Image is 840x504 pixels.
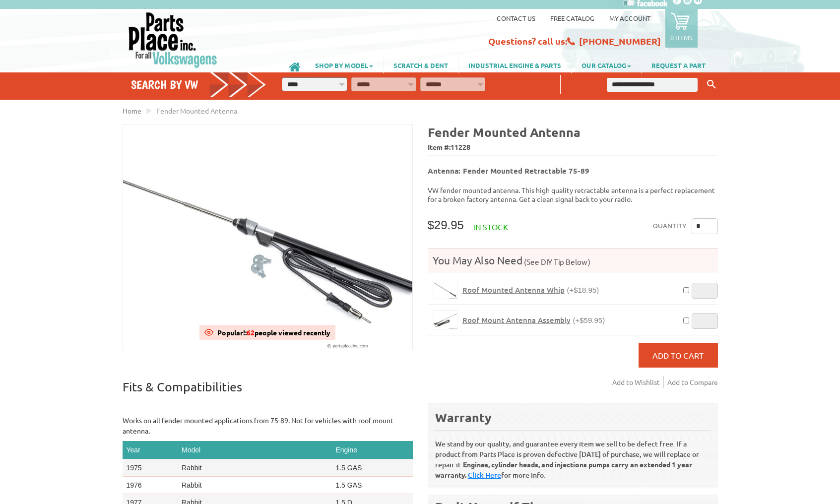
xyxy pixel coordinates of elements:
[435,460,692,479] b: Engines, cylinder heads, and injections pumps carry an extended 1 year warranty.
[451,142,470,151] span: 11228
[609,14,650,22] a: My Account
[435,431,711,480] p: We stand by our quality, and guarantee every item we sell to be defect free. If a product from Pa...
[652,350,704,360] span: Add to Cart
[433,310,457,329] a: Roof Mount Antenna Assembly
[667,376,718,388] a: Add to Compare
[428,253,718,267] h4: You May Also Need
[331,477,412,494] td: 1.5 GAS
[331,459,412,477] td: 1.5 GAS
[665,9,698,48] a: 0 items
[462,315,605,325] a: Roof Mount Antenna Assembly(+$59.95)
[567,286,599,294] span: (+$18.95)
[178,459,331,477] td: Rabbit
[639,343,718,368] button: Add to Cart
[123,459,178,477] td: 1975
[131,77,267,92] h4: Search by VW
[433,280,457,299] img: Roof Mounted Antenna Whip
[123,125,412,350] img: Fender Mounted Antenna
[128,11,218,68] img: Parts Place Inc!
[428,218,464,232] span: $29.95
[433,280,457,299] a: Roof Mounted Antenna Whip
[428,166,589,176] b: Antenna: Fender Mounted Retractable 75-89
[123,106,141,115] a: Home
[462,285,599,295] a: Roof Mounted Antenna Whip(+$18.95)
[462,285,565,295] span: Roof Mounted Antenna Whip
[123,477,178,494] td: 1976
[462,315,571,325] span: Roof Mount Antenna Assembly
[573,316,605,324] span: (+$59.95)
[123,415,413,436] p: Works on all fender mounted applications from 75-89. Not for vehicles with roof mount antenna.
[433,311,457,329] img: Roof Mount Antenna Assembly
[670,33,693,42] p: 0 items
[428,124,581,140] b: Fender Mounted Antenna
[435,409,711,426] div: Warranty
[550,14,594,22] a: Free Catalog
[653,218,687,234] label: Quantity
[178,477,331,494] td: Rabbit
[428,140,718,155] span: Item #:
[612,376,664,388] a: Add to Wishlist
[468,470,501,480] a: Click Here
[522,257,590,266] span: (See DIY Tip Below)
[642,57,715,73] a: REQUEST A PART
[384,57,458,73] a: SCRATCH & DENT
[178,441,331,459] th: Model
[428,186,718,203] p: VW fender mounted antenna. This high quality retractable antenna is a perfect replacement for a b...
[572,57,641,73] a: OUR CATALOG
[123,441,178,459] th: Year
[156,106,237,115] span: Fender Mounted Antenna
[305,57,383,73] a: SHOP BY MODEL
[704,76,719,93] button: Keyword Search
[458,57,571,73] a: INDUSTRIAL ENGINE & PARTS
[497,14,535,22] a: Contact us
[474,222,508,232] span: In stock
[123,379,413,405] p: Fits & Compatibilities
[331,441,412,459] th: Engine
